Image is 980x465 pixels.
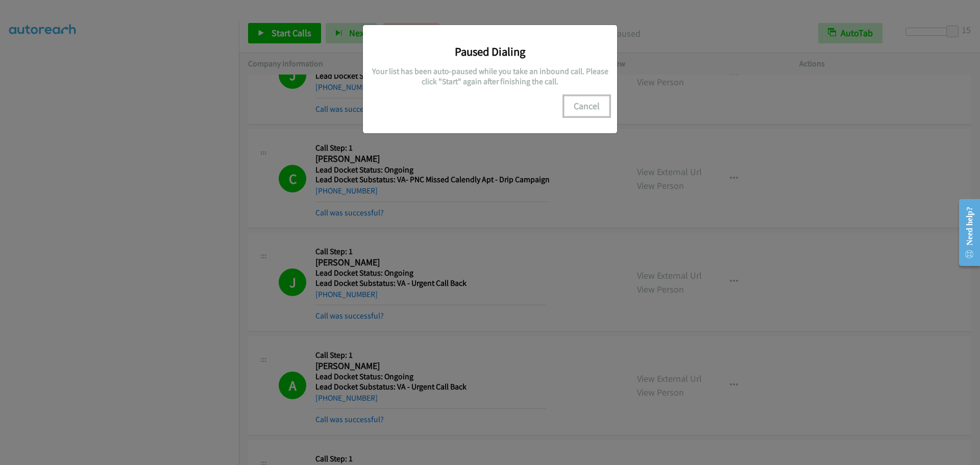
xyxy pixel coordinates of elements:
h3: Paused Dialing [371,44,609,59]
iframe: Resource Center [950,192,980,273]
h5: Your list has been auto-paused while you take an inbound call. Please click "Start" again after f... [371,66,609,86]
button: Cancel [564,96,609,116]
